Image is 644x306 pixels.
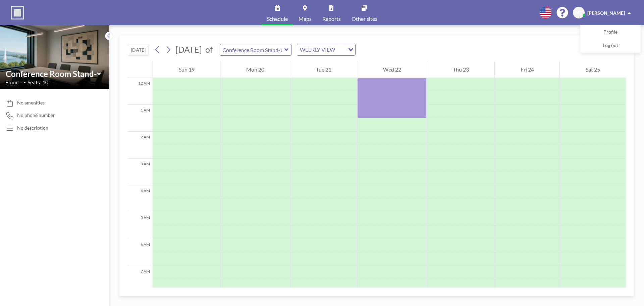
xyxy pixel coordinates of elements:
div: Thu 23 [427,61,494,78]
span: [DATE] [175,44,202,54]
div: 12 AM [128,78,153,105]
div: Sat 25 [560,61,626,78]
span: Schedule [267,16,288,21]
span: WEEKLY VIEW [299,45,336,54]
div: Tue 21 [290,61,357,78]
div: 5 AM [128,212,153,239]
a: Log out [581,39,640,52]
div: Fri 24 [495,61,559,78]
span: No amenities [17,100,45,106]
div: 4 AM [128,185,153,212]
div: 6 AM [128,239,153,266]
span: MD [575,10,583,16]
span: Floor: - [5,79,22,86]
div: Sun 19 [153,61,220,78]
span: of [205,44,213,55]
span: [PERSON_NAME] [587,10,625,16]
input: Conference Room Stand-Offices [6,69,97,79]
div: No description [17,125,48,131]
div: Wed 22 [357,61,427,78]
span: • [24,80,26,85]
div: Mon 20 [220,61,290,78]
div: 3 AM [128,159,153,185]
span: Log out [603,42,618,49]
input: Search for option [337,45,344,54]
div: 7 AM [128,266,153,293]
div: 2 AM [128,132,153,159]
img: organization-logo [11,6,24,19]
span: Maps [299,16,312,21]
div: Search for option [297,44,355,55]
input: Conference Room Stand-Offices [220,44,284,55]
span: Profile [603,29,618,36]
span: Other sites [352,16,377,21]
span: Seats: 10 [28,79,48,86]
span: No phone number [17,112,55,118]
span: Reports [322,16,341,21]
a: Profile [581,26,640,39]
div: 1 AM [128,105,153,132]
button: [DATE] [128,44,149,56]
